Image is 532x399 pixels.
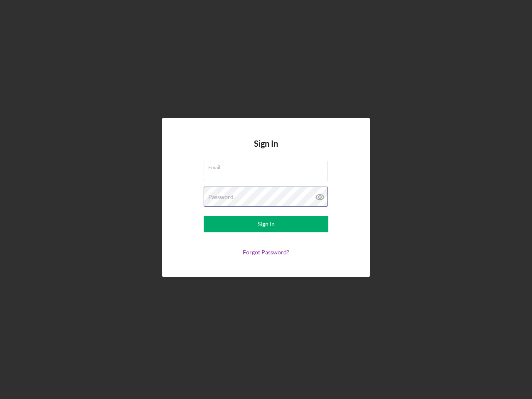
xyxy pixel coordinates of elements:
[243,249,289,256] a: Forgot Password?
[258,216,275,232] div: Sign In
[204,216,328,232] button: Sign In
[208,161,328,170] label: Email
[254,139,278,161] h4: Sign In
[208,194,234,200] label: Password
